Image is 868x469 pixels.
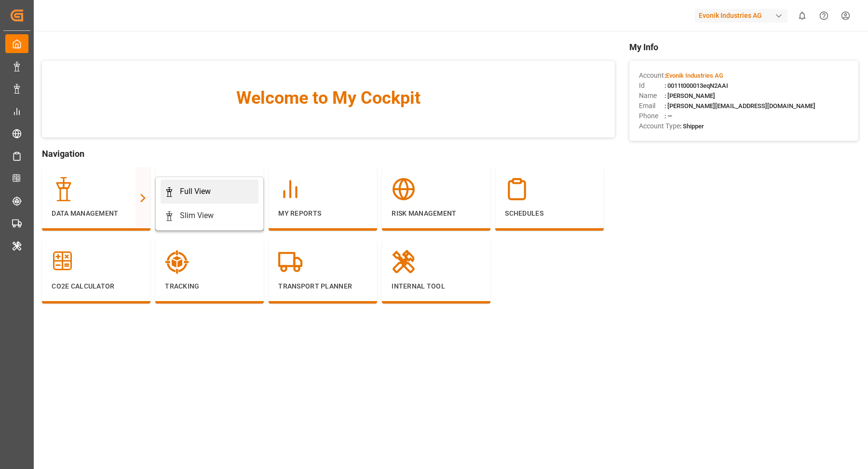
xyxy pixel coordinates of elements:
a: Slim View [161,204,258,228]
p: Data Management [52,208,141,219]
p: Tracking [165,281,254,291]
span: Account Type [639,121,680,131]
a: Full View [161,179,258,204]
p: CO2e Calculator [52,281,141,291]
span: Email [639,101,665,111]
span: : [PERSON_NAME][EMAIL_ADDRESS][DOMAIN_NAME] [665,102,815,110]
span: Welcome to My Cockpit [61,85,596,111]
div: Evonik Industries AG [695,9,787,23]
p: Schedules [505,208,594,219]
button: Evonik Industries AG [695,6,791,25]
p: My Reports [278,208,367,219]
p: Risk Management [392,208,481,219]
span: Phone [639,111,665,121]
span: : [PERSON_NAME] [665,92,715,99]
div: Slim View [180,210,214,221]
span: Navigation [42,147,615,160]
span: : 0011t000013eqN2AAI [665,82,728,89]
span: Id [639,81,665,91]
button: Help Center [813,5,835,27]
span: : — [665,112,672,120]
span: : Shipper [680,123,704,130]
span: : [665,72,723,79]
span: Name [639,91,665,101]
p: Transport Planner [278,281,367,291]
p: Internal Tool [392,281,481,291]
div: Full View [180,186,211,197]
span: Evonik Industries AG [666,72,723,79]
button: show 0 new notifications [791,5,813,27]
span: My Info [629,41,858,54]
span: Account [639,70,665,81]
